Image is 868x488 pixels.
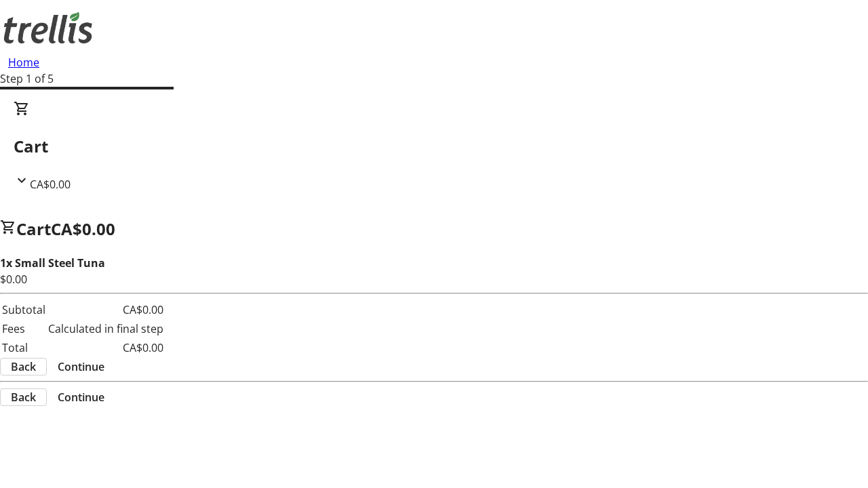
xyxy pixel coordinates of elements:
td: Subtotal [1,301,46,319]
span: CA$0.00 [30,177,71,192]
span: Back [11,389,36,405]
td: Calculated in final step [47,320,164,338]
span: Cart [16,218,51,240]
td: Fees [1,320,46,338]
td: CA$0.00 [47,301,164,319]
td: CA$0.00 [47,339,164,357]
span: Continue [58,359,104,375]
h2: Cart [14,134,854,159]
button: Continue [47,359,115,375]
div: CartCA$0.00 [14,100,854,192]
button: Continue [47,389,115,405]
span: Back [11,359,36,375]
span: CA$0.00 [51,218,115,240]
td: Total [1,339,46,357]
span: Continue [58,389,104,405]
